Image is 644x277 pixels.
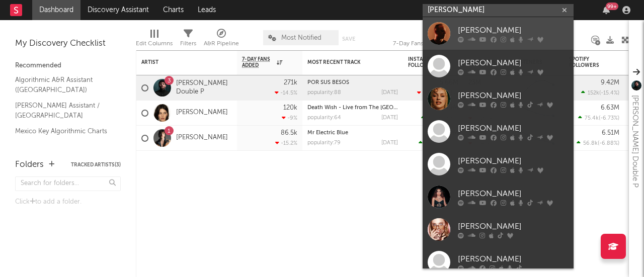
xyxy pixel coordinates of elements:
[284,79,297,86] div: 271k
[603,6,610,14] button: 99+
[136,25,173,54] div: Edit Columns
[15,176,121,191] input: Search for folders...
[419,140,458,146] div: ( )
[583,141,598,146] span: 56.8k
[585,116,599,121] span: 75.4k
[180,25,196,54] div: Filters
[176,109,228,117] a: [PERSON_NAME]
[423,148,574,180] a: [PERSON_NAME]
[423,4,574,17] input: Search for artists
[15,100,111,121] a: [PERSON_NAME] Assistant / [GEOGRAPHIC_DATA]
[423,50,574,82] a: [PERSON_NAME]
[15,159,44,171] div: Folders
[307,115,341,121] div: popularity: 64
[15,126,111,137] a: Mexico Key Algorithmic Charts
[393,38,468,50] div: 7-Day Fans Added (7-Day Fans Added)
[458,220,569,232] div: [PERSON_NAME]
[307,80,398,85] div: POR SUS BESOS
[421,115,458,121] div: ( )
[381,90,398,96] div: [DATE]
[283,105,297,111] div: 120k
[423,82,574,115] a: [PERSON_NAME]
[307,80,349,85] a: POR SUS BESOS
[141,59,217,65] div: Artist
[307,59,383,65] div: Most Recent Track
[307,140,341,146] div: popularity: 79
[180,38,196,50] div: Filters
[307,130,398,136] div: Mr Electric Blue
[458,188,569,200] div: [PERSON_NAME]
[581,89,619,96] div: ( )
[136,38,173,50] div: Edit Columns
[342,36,355,42] button: Save
[569,56,604,68] div: Spotify Followers
[381,140,398,146] div: [DATE]
[408,56,443,68] div: Instagram Followers
[458,89,569,102] div: [PERSON_NAME]
[601,79,619,86] div: 9.42M
[15,74,111,95] a: Algorithmic A&R Assistant ([GEOGRAPHIC_DATA])
[458,24,569,36] div: [PERSON_NAME]
[588,90,599,96] span: 152k
[602,130,619,136] div: 6.51M
[601,105,619,111] div: 6.63M
[242,56,274,68] span: 7-Day Fans Added
[281,130,297,136] div: 86.5k
[275,89,297,96] div: -14.5 %
[458,122,569,134] div: [PERSON_NAME]
[307,105,398,111] div: Death Wish - Live from The O2 Arena
[423,17,574,50] a: [PERSON_NAME]
[393,25,468,54] div: 7-Day Fans Added (7-Day Fans Added)
[176,79,232,97] a: [PERSON_NAME] Double P
[601,90,618,96] span: -15.4 %
[423,180,574,213] a: [PERSON_NAME]
[307,90,341,96] div: popularity: 88
[15,60,121,72] div: Recommended
[176,134,228,142] a: [PERSON_NAME]
[307,130,348,136] a: Mr Electric Blue
[204,38,239,50] div: A&R Pipeline
[458,253,569,265] div: [PERSON_NAME]
[275,140,297,146] div: -15.2 %
[381,115,398,121] div: [DATE]
[578,115,619,121] div: ( )
[423,213,574,246] a: [PERSON_NAME]
[281,35,321,41] span: Most Notified
[606,3,618,10] div: 99 +
[15,38,121,50] div: My Discovery Checklist
[458,155,569,167] div: [PERSON_NAME]
[599,141,618,146] span: -6.88 %
[15,196,121,208] div: Click to add a folder.
[458,57,569,69] div: [PERSON_NAME]
[282,115,297,121] div: -9 %
[577,140,619,146] div: ( )
[600,116,618,121] span: -6.73 %
[417,89,458,96] div: ( )
[307,105,437,111] a: Death Wish - Live from The [GEOGRAPHIC_DATA]
[204,25,239,54] div: A&R Pipeline
[423,115,574,148] a: [PERSON_NAME]
[629,95,641,188] div: [PERSON_NAME] Double P
[71,162,121,167] button: Tracked Artists(3)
